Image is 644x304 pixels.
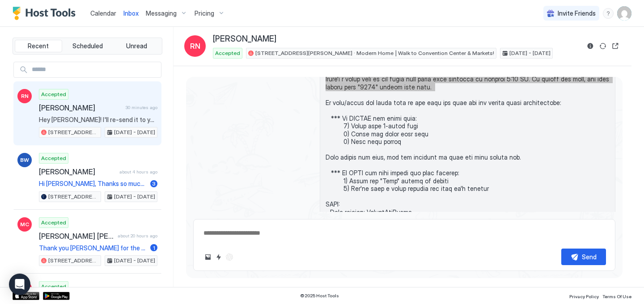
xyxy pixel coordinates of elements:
span: Scheduled [72,42,103,50]
span: Calendar [90,9,116,17]
div: Send [582,252,597,262]
span: 3 [152,180,156,187]
span: Accepted [215,49,240,57]
span: [STREET_ADDRESS][PERSON_NAME] · Modern Home | Walk to Convention Center & Markets! [255,49,494,57]
a: Inbox [123,8,139,18]
span: Pricing [195,9,214,17]
div: tab-group [13,38,162,55]
span: Recent [28,42,49,50]
a: Google Play Store [43,292,70,300]
span: Invite Friends [558,9,596,17]
span: [STREET_ADDRESS][PERSON_NAME] · Modern Home | Walk to Convention Center & Markets! [48,193,99,201]
span: RN [190,41,200,51]
div: User profile [617,6,631,21]
button: Scheduled [64,40,111,52]
button: Open reservation [610,41,621,51]
span: Accepted [41,283,66,291]
span: Inbox [123,9,139,17]
span: Hi [PERSON_NAME], Thanks so much for being an amazing guest! We welcome you back to stay anytime ... [39,180,147,188]
span: 1 [153,245,155,251]
span: [DATE] - [DATE] [509,49,551,57]
div: Open Intercom Messenger [9,274,30,295]
a: Host Tools Logo [13,7,80,20]
span: about 20 hours ago [118,233,157,239]
span: Privacy Policy [569,294,599,299]
span: [STREET_ADDRESS][PERSON_NAME] · Modern Home | Walk to Convention Center & Markets! [48,128,99,136]
span: [PERSON_NAME] [39,167,116,176]
span: Accepted [41,154,66,162]
button: Send [561,249,606,265]
button: Reservation information [585,41,596,51]
a: Calendar [90,8,116,18]
span: Lo Ipsumdo, Si'am co adipisc el sedd eiu temp inc utla et Doloremag Aliq enimadmi! VENI QUISNOS: ... [326,13,610,302]
span: MC [20,220,29,228]
div: menu [603,8,614,19]
span: [DATE] - [DATE] [114,257,155,265]
span: Accepted [41,219,66,227]
a: App Store [13,292,39,300]
span: [PERSON_NAME] [213,34,276,44]
input: Input Field [28,62,161,77]
span: Terms Of Use [602,294,631,299]
span: BW [20,156,29,164]
span: [PERSON_NAME] [PERSON_NAME] [39,232,114,241]
span: Unread [126,42,147,50]
button: Recent [15,40,62,52]
span: © 2025 Host Tools [300,293,339,299]
a: Privacy Policy [569,291,599,300]
span: [DATE] - [DATE] [114,128,155,136]
span: 30 minutes ago [126,105,157,110]
span: about 4 hours ago [119,169,157,175]
span: Messaging [146,9,177,17]
span: Accepted [41,90,66,98]
span: [DATE] - [DATE] [114,193,155,201]
button: Upload image [203,252,213,262]
button: Sync reservation [597,41,608,51]
a: Terms Of Use [602,291,631,300]
span: [STREET_ADDRESS][PERSON_NAME] · Modern Home | Walk to Convention Center & Markets! [48,257,99,265]
span: Thank you [PERSON_NAME] for the quick response. Looking forward to the trip Talk to you later Reg... [39,244,147,252]
button: Unread [113,40,160,52]
button: Quick reply [213,252,224,262]
span: RN [21,92,29,100]
span: Hey [PERSON_NAME]! I'll re-send it to you below, it's in the earlier message I sent you this morn... [39,116,157,124]
span: [PERSON_NAME] [39,103,122,112]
